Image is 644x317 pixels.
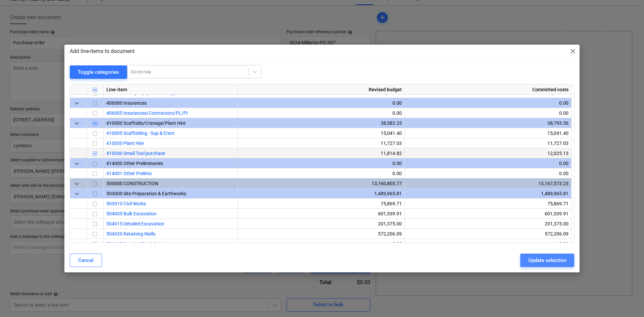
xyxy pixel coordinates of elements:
[240,178,402,189] div: 13,160,805.77
[408,138,569,148] div: 11,727.03
[408,168,569,178] div: 0.00
[408,199,569,209] div: 75,869.71
[240,239,402,249] div: 0.00
[240,118,402,128] div: 38,583.25
[73,190,81,198] span: keyboard_arrow_down
[104,85,238,95] div: Line-item
[70,254,102,267] button: Cancel
[240,128,402,138] div: 15,041.40
[240,168,402,178] div: 0.00
[569,47,577,55] span: close
[106,151,165,156] a: 410040 Small Tool purchase
[408,209,569,219] div: 601,539.91
[240,209,402,219] div: 601,539.91
[106,221,164,226] a: 504015 Detailed Excavation
[408,118,569,128] div: 38,793.56
[106,161,163,166] span: 414000 Other Preliminaries
[240,158,402,168] div: 0.00
[73,119,81,127] span: keyboard_arrow_down
[240,148,402,158] div: 11,814.82
[610,285,644,317] iframe: Chat Widget
[240,108,402,118] div: 0.00
[240,138,402,148] div: 11,727.03
[70,65,127,79] button: Toggle categories
[106,100,147,106] span: 406000 Insurances
[408,219,569,229] div: 201,375.00
[240,199,402,209] div: 75,869.71
[408,108,569,118] div: 0.00
[240,229,402,239] div: 572,206.09
[405,85,572,95] div: Committed costs
[106,141,144,146] a: 410030 Plant Hire
[408,239,569,249] div: 0.00
[106,171,152,176] a: 414001 Other Prelims
[106,110,188,116] a: 406005 Insurances/Contractors/PL/PI
[73,180,81,188] span: keyboard_arrow_down
[106,241,171,247] a: 504045 Crushed Rock Capping
[408,158,569,168] div: 0.00
[73,99,81,107] span: keyboard_arrow_down
[70,47,135,55] p: Add line-items to document
[106,191,186,196] span: 503000 Site Preparation & Earthworks
[408,178,569,189] div: 13,167,573.23
[240,189,402,199] div: 1,489,965.81
[240,98,402,108] div: 0.00
[106,120,185,126] span: 410000 Scaffolds/Cranage/Plant Hire
[73,160,81,168] span: keyboard_arrow_down
[408,189,569,199] div: 1,489,965.81
[408,128,569,138] div: 15,041.40
[408,98,569,108] div: 0.00
[238,85,405,95] div: Revised budget
[78,68,119,76] div: Toggle categories
[528,256,566,265] div: Update selection
[106,181,158,186] span: 500000 CONSTRUCTION
[78,256,94,265] div: Cancel
[106,231,155,236] a: 504020 Retaining Walls
[408,148,569,158] div: 12,025.13
[520,254,574,267] button: Update selection
[106,201,146,206] a: 503010 Civil Works
[408,229,569,239] div: 572,206.09
[106,130,174,136] a: 410005 Scaffolding - Sup & Erect
[106,211,157,216] a: 504005 Bulk Excavation
[240,219,402,229] div: 201,375.00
